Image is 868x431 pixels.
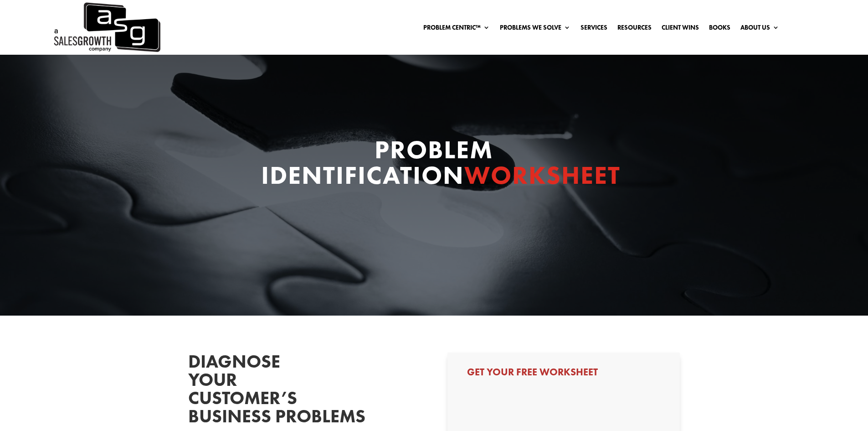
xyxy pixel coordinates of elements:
h2: Diagnose your customer’s business problems [188,353,325,430]
h1: Problem Identification [261,137,607,192]
a: Resources [617,24,652,34]
a: Client Wins [662,24,699,34]
a: Books [709,24,730,34]
a: Problems We Solve [500,24,570,34]
a: Problem Centric™ [423,24,490,34]
a: About Us [740,24,779,34]
span: Worksheet [464,159,621,192]
a: Services [580,24,607,34]
h3: Get Your Free Worksheet [467,367,660,382]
